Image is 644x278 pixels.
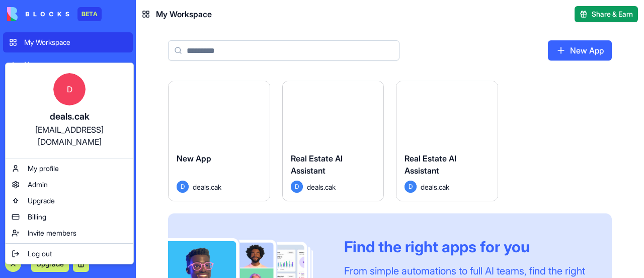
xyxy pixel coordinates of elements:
[8,193,131,209] a: Upgrade
[28,163,59,174] span: My profile
[8,225,131,241] a: Invite members
[8,209,131,225] a: Billing
[16,109,123,124] div: deals.cak
[8,160,131,177] a: My profile
[28,228,76,238] span: Invite members
[28,249,52,259] span: Log out
[28,212,46,222] span: Billing
[3,135,133,143] span: Recent
[8,65,131,156] a: Ddeals.cak[EMAIL_ADDRESS][DOMAIN_NAME]
[8,177,131,193] a: Admin
[28,196,55,206] span: Upgrade
[16,124,123,148] div: [EMAIL_ADDRESS][DOMAIN_NAME]
[28,180,48,190] span: Admin
[53,73,86,105] span: D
